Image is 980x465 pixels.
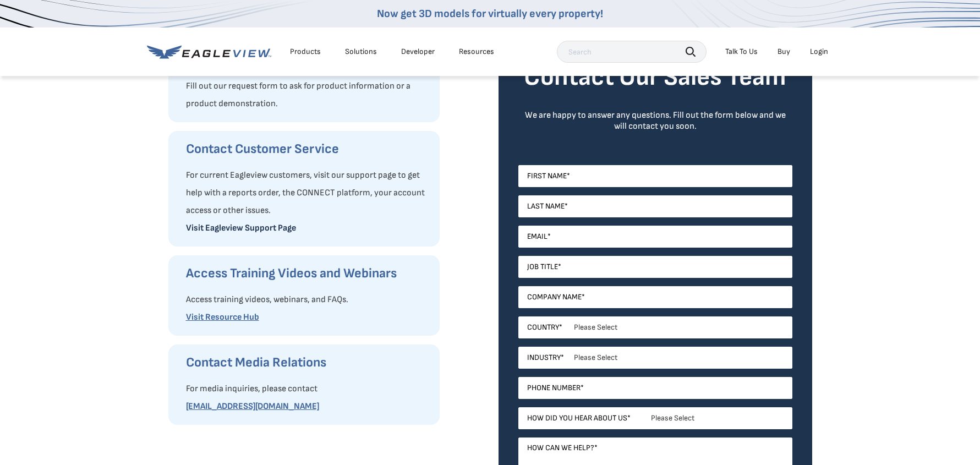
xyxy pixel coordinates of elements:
p: Access training videos, webinars, and FAQs. [186,291,429,309]
div: Login [810,47,828,57]
div: Solutions [345,47,377,57]
strong: Contact Our Sales Team [524,62,786,92]
div: Talk To Us [725,47,758,57]
div: Resources [459,47,494,57]
a: [EMAIL_ADDRESS][DOMAIN_NAME] [186,401,319,412]
h3: Contact Media Relations [186,354,429,371]
a: Now get 3D models for virtually every property! [377,7,603,20]
a: Developer [401,47,435,57]
h3: Access Training Videos and Webinars [186,265,429,282]
a: Buy [778,47,790,57]
a: Visit Eagleview Support Page [186,223,296,233]
div: We are happy to answer any questions. Fill out the form below and we will contact you soon. [518,110,792,132]
p: Fill out our request form to ask for product information or a product demonstration. [186,78,429,113]
input: Search [557,41,707,63]
a: Visit Resource Hub [186,312,259,322]
p: For media inquiries, please contact [186,380,429,398]
p: For current Eagleview customers, visit our support page to get help with a reports order, the CON... [186,167,429,220]
h3: Contact Customer Service [186,140,429,158]
div: Products [290,47,321,57]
